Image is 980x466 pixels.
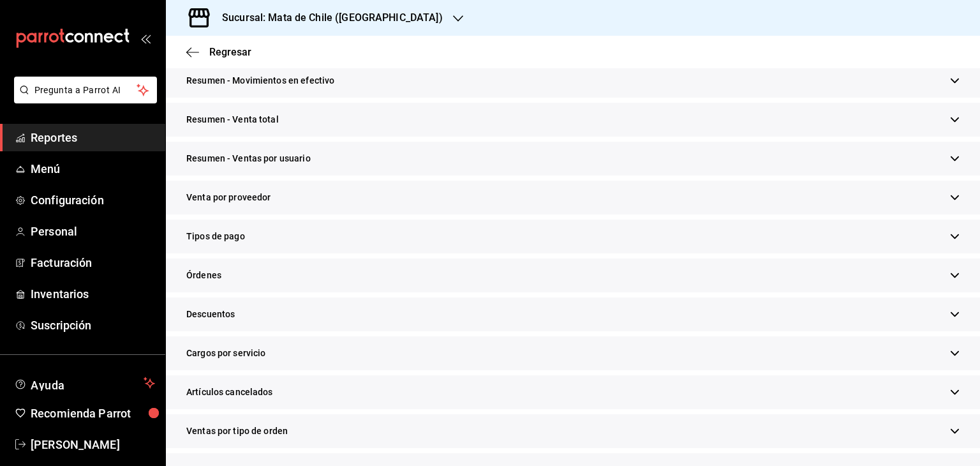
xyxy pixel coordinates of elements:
button: open_drawer_menu [140,33,151,43]
span: Facturación [31,254,155,271]
span: Ayuda [31,375,138,391]
span: Menú [31,160,155,177]
a: Pregunta a Parrot AI [9,93,157,106]
span: Regresar [209,46,251,58]
button: Pregunta a Parrot AI [14,77,157,103]
span: Reportes [31,129,155,146]
button: Regresar [186,46,251,58]
span: Suscripción [31,317,155,334]
span: Resumen - Ventas por usuario [186,152,311,165]
span: Tipos de pago [186,230,245,243]
span: Pregunta a Parrot AI [34,84,137,97]
span: Artículos cancelados [186,386,273,399]
span: Órdenes [186,269,221,282]
span: Cargos por servicio [186,347,266,360]
span: Descuentos [186,308,235,321]
span: Personal [31,223,155,240]
span: Resumen - Movimientos en efectivo [186,74,334,87]
span: Inventarios [31,285,155,303]
span: Recomienda Parrot [31,405,155,422]
h3: Sucursal: Mata de Chile ([GEOGRAPHIC_DATA]) [212,10,443,26]
span: Ventas por tipo de orden [186,425,288,438]
span: [PERSON_NAME] [31,436,155,453]
span: Resumen - Venta total [186,113,279,126]
span: Venta por proveedor [186,191,271,204]
span: Configuración [31,192,155,209]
